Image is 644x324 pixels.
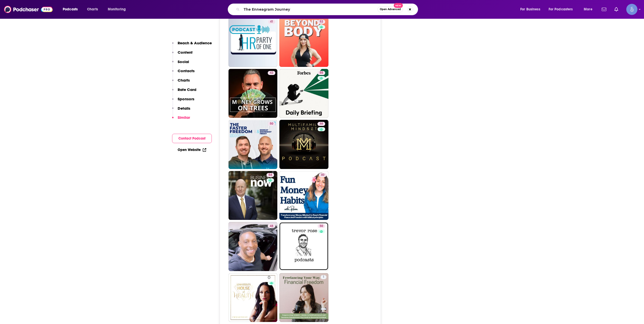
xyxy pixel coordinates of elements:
span: New [394,3,403,8]
a: 40 [279,171,328,220]
button: Contacts [172,68,195,78]
p: Contacts [178,68,195,73]
p: Reach & Audience [178,41,212,45]
a: 54 [228,171,278,220]
a: 42 [228,69,278,118]
button: Sponsors [172,97,194,106]
a: 50 [279,222,328,271]
a: 48 [228,222,278,271]
button: Show profile menu [626,4,637,15]
button: Details [172,106,190,115]
span: More [584,6,592,13]
a: 50 [318,224,325,228]
a: 50 [268,122,275,126]
a: 42 [268,71,275,75]
button: Charts [172,78,190,87]
span: Charts [87,6,98,13]
a: 46 [318,122,325,126]
span: 48 [270,224,273,229]
a: 46 [279,120,328,169]
a: 55 [318,71,325,75]
a: 41 [268,20,275,24]
div: Search podcasts, credits, & more... [233,4,423,15]
span: 54 [268,173,272,178]
a: 54 [266,173,274,177]
a: Show notifications dropdown [612,5,620,14]
span: Podcasts [63,6,78,13]
span: 55 [320,70,323,75]
span: 41 [270,19,273,24]
span: For Business [520,6,540,13]
a: Charts [84,5,101,13]
p: Charts [178,78,190,83]
a: 55 [279,69,328,118]
a: 41 [228,18,278,67]
span: Open Advanced [380,8,401,11]
button: Content [172,50,193,59]
button: open menu [59,5,84,13]
span: Monitoring [108,6,126,13]
input: Search podcasts, credits, & more... [242,5,378,13]
span: 52 [320,19,323,24]
a: 52 [279,18,328,67]
a: 52 [318,20,325,24]
a: Show notifications dropdown [600,5,608,14]
a: 48 [268,224,275,228]
button: Rate Card [172,87,196,97]
img: Podchaser - Follow, Share and Rate Podcasts [4,5,53,14]
span: 1 [323,275,324,280]
p: Social [178,59,189,64]
button: Similar [172,115,190,124]
a: 0 [228,273,278,322]
img: User Profile [626,4,637,15]
span: 42 [270,70,273,75]
p: Similar [178,115,190,120]
span: For Podcasters [549,6,573,13]
button: Reach & Audience [172,41,212,50]
a: Open Website [178,148,206,152]
a: 40 [319,173,326,177]
span: 46 [320,121,323,126]
a: 1 [321,275,326,279]
button: Open AdvancedNew [378,6,403,12]
button: Contact Podcast [172,134,212,143]
div: 0 [268,275,275,320]
button: open menu [545,5,580,13]
p: Content [178,50,193,55]
span: Logged in as Spiral5-G1 [626,4,637,15]
span: 40 [321,173,324,178]
button: Social [172,59,189,69]
span: 50 [270,121,273,126]
p: Sponsors [178,97,194,101]
a: 50 [228,120,278,169]
button: open menu [104,5,132,13]
span: 50 [320,224,323,229]
p: Rate Card [178,87,196,92]
a: 1 [279,273,328,322]
button: open menu [517,5,547,13]
button: open menu [580,5,599,13]
p: Details [178,106,190,111]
